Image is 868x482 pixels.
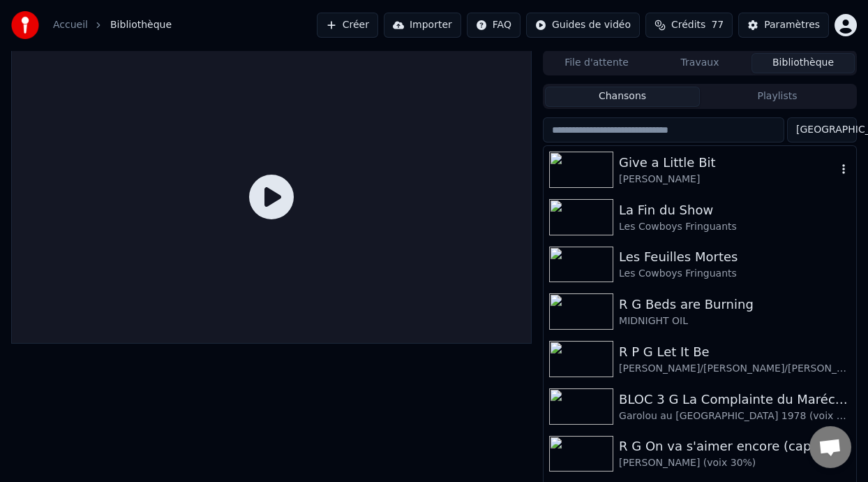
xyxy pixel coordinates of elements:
[764,18,820,32] div: Paramètres
[53,18,172,32] nav: breadcrumb
[619,362,851,376] div: [PERSON_NAME]/[PERSON_NAME]/[PERSON_NAME] THE BEATLES (voix 20%)
[545,53,648,73] button: File d'attente
[619,220,851,234] div: Les Cowboys Fringuants
[700,87,855,107] button: Playlists
[317,13,378,38] button: Créer
[619,390,851,409] div: BLOC 3 G La Complainte du Maréchal [PERSON_NAME]
[619,437,851,456] div: R G On va s'aimer encore (capo 3)
[809,426,851,468] a: Ouvrir le chat
[645,13,733,38] button: Crédits77
[619,267,851,281] div: Les Cowboys Fringuants
[619,456,851,470] div: [PERSON_NAME] (voix 30%)
[671,18,705,32] span: Crédits
[53,18,88,32] a: Accueil
[619,342,851,362] div: R P G Let It Be
[648,53,751,73] button: Travaux
[738,13,829,38] button: Paramètres
[619,247,851,267] div: Les Feuilles Mortes
[619,200,851,220] div: La Fin du Show
[619,409,851,423] div: Garolou au [GEOGRAPHIC_DATA] 1978 (voix 40%)
[526,13,640,38] button: Guides de vidéo
[384,13,461,38] button: Importer
[751,53,855,73] button: Bibliothèque
[619,153,837,173] div: Give a Little Bit
[545,87,700,107] button: Chansons
[619,314,851,328] div: MIDNIGHT OIL
[711,18,724,32] span: 77
[11,11,39,39] img: youka
[110,18,172,32] span: Bibliothèque
[619,295,851,314] div: R G Beds are Burning
[467,13,521,38] button: FAQ
[619,173,837,187] div: [PERSON_NAME]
